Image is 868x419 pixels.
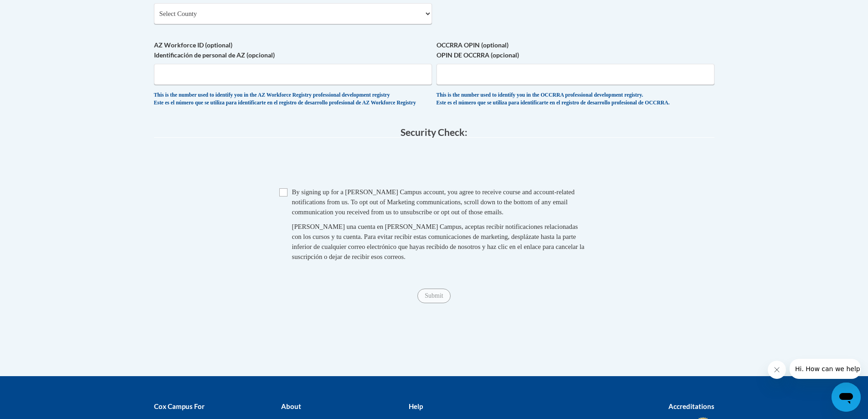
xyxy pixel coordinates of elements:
[154,402,205,410] b: Cox Campus For
[281,402,301,410] b: About
[417,289,450,303] input: Submit
[409,402,423,410] b: Help
[5,6,74,14] span: Hi. How can we help?
[154,92,432,107] div: This is the number used to identify you in the AZ Workforce Registry professional development reg...
[292,188,575,216] span: By signing up for a [PERSON_NAME] Campus account, you agree to receive course and account-related...
[768,361,786,379] iframe: Close message
[401,126,467,138] span: Security Check:
[292,223,585,260] span: [PERSON_NAME] una cuenta en [PERSON_NAME] Campus, aceptas recibir notificaciones relacionadas con...
[832,383,861,412] iframe: Button to launch messaging window
[437,92,714,107] div: This is the number used to identify you in the OCCRRA professional development registry. Este es ...
[668,402,714,410] b: Accreditations
[154,40,432,60] label: AZ Workforce ID (optional) Identificación de personal de AZ (opcional)
[790,359,861,379] iframe: Message from company
[365,147,503,182] iframe: reCAPTCHA
[437,40,714,60] label: OCCRRA OPIN (optional) OPIN DE OCCRRA (opcional)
